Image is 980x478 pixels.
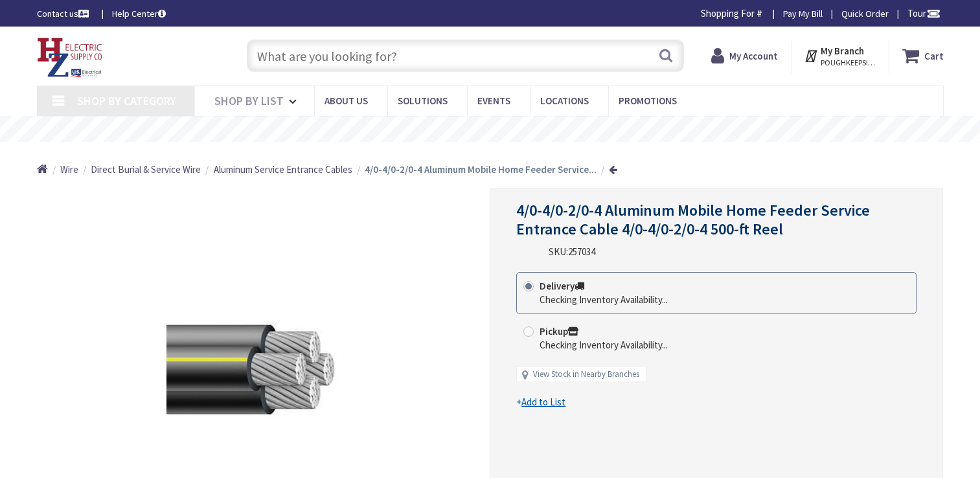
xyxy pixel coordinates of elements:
strong: My Account [729,50,778,62]
span: Solutions [398,95,448,107]
span: Events [477,95,510,107]
rs-layer: Free Same Day Pickup at 8 Locations [376,122,606,137]
span: 257034 [568,245,595,258]
span: Shop By List [214,93,284,108]
div: Checking Inventory Availability... [540,293,668,306]
u: Add to List [521,396,565,408]
img: 4/0-4/0-2/0-4 Aluminum Mobile Home Feeder Service Entrance Cable 4/0-4/0-2/0-4 500-ft Reel [166,272,361,466]
span: Tour [907,7,940,19]
span: Shopping For [701,7,755,19]
img: HZ Electric Supply [37,38,103,78]
span: Wire [60,163,78,176]
span: Shop By Category [77,93,176,108]
span: Locations [540,95,589,107]
strong: My Branch [821,45,864,57]
span: About Us [325,95,368,107]
div: My Branch POUGHKEEPSIE, [GEOGRAPHIC_DATA] [804,44,876,67]
a: Quick Order [841,7,889,20]
a: Pay My Bill [783,7,823,20]
span: 4/0-4/0-2/0-4 Aluminum Mobile Home Feeder Service Entrance Cable 4/0-4/0-2/0-4 500-ft Reel [516,200,870,239]
input: What are you looking for? [247,40,684,72]
span: Aluminum Service Entrance Cables [214,163,352,176]
span: Promotions [619,95,677,107]
a: View Stock in Nearby Branches [533,369,639,381]
div: SKU: [549,245,595,258]
strong: Cart [924,44,944,67]
a: +Add to List [516,395,565,409]
a: Wire [60,163,78,176]
span: POUGHKEEPSIE, [GEOGRAPHIC_DATA] [821,58,876,68]
strong: Delivery [540,280,584,292]
a: Contact us [37,7,91,20]
span: Direct Burial & Service Wire [91,163,201,176]
a: Help Center [112,7,166,20]
a: Direct Burial & Service Wire [91,163,201,176]
div: Checking Inventory Availability... [540,338,668,352]
span: + [516,396,565,408]
strong: # [757,7,762,19]
strong: 4/0-4/0-2/0-4 Aluminum Mobile Home Feeder Service... [365,163,597,176]
strong: Pickup [540,325,578,337]
a: Aluminum Service Entrance Cables [214,163,352,176]
a: My Account [711,44,778,67]
a: Cart [902,44,944,67]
